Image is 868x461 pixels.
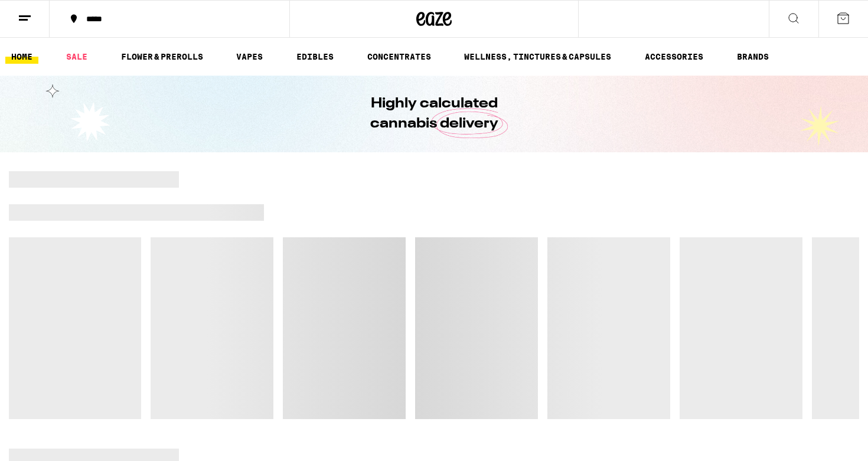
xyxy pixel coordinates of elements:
[337,94,531,134] h1: Highly calculated cannabis delivery
[5,50,38,64] a: HOME
[291,50,340,64] a: EDIBLES
[361,50,437,64] a: CONCENTRATES
[458,50,617,64] a: WELLNESS, TINCTURES & CAPSULES
[639,50,709,64] a: ACCESSORIES
[60,50,93,64] a: SALE
[230,50,269,64] a: VAPES
[731,50,775,64] a: BRANDS
[115,50,209,64] a: FLOWER & PREROLLS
